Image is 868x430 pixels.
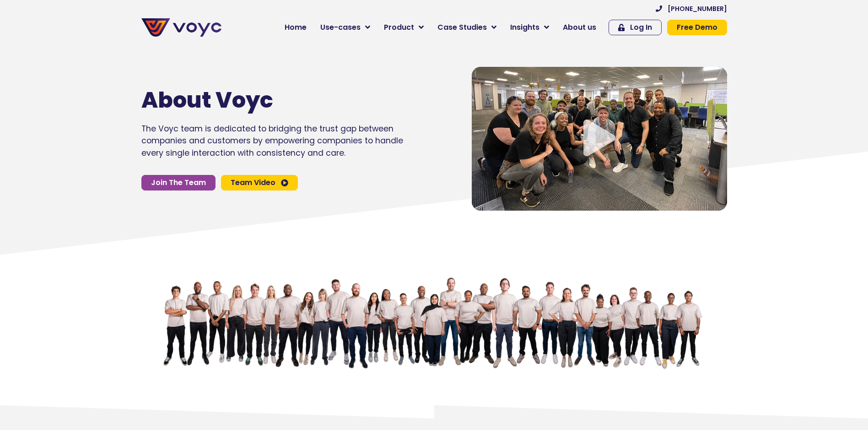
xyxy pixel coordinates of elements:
[221,175,298,191] a: Team Video
[231,179,275,186] span: Team Video
[377,18,431,37] a: Product
[285,22,307,33] span: Home
[313,18,377,37] a: Use-cases
[609,20,662,35] a: Log In
[141,175,216,191] a: Join The Team
[151,179,206,186] span: Join The Team
[563,22,596,33] span: About us
[677,24,717,31] span: Free Demo
[667,20,727,35] a: Free Demo
[503,18,556,37] a: Insights
[556,18,603,37] a: About us
[581,120,618,158] div: Video play button
[656,5,727,12] a: [PHONE_NUMBER]
[437,22,487,33] span: Case Studies
[141,18,221,37] img: voyc-full-logo
[278,18,313,37] a: Home
[141,87,376,114] h1: About Voyc
[431,18,503,37] a: Case Studies
[320,22,361,33] span: Use-cases
[668,5,727,12] span: [PHONE_NUMBER]
[384,22,414,33] span: Product
[510,22,539,33] span: Insights
[141,123,403,159] p: The Voyc team is dedicated to bridging the trust gap between companies and customers by empowerin...
[630,24,652,31] span: Log In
